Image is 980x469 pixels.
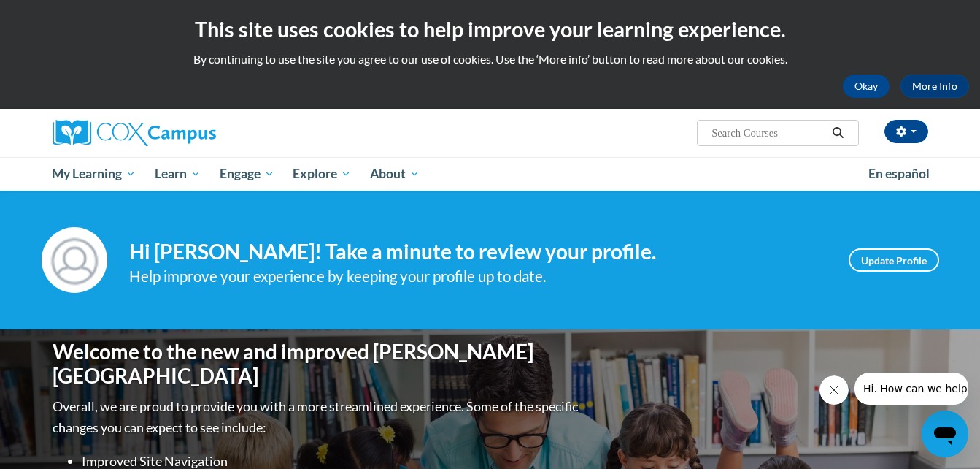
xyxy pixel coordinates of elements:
[145,157,210,191] a: Learn
[43,157,146,191] a: My Learning
[9,10,118,22] span: Hi. How can we help?
[827,124,849,142] button: Search
[370,165,420,183] span: About
[854,373,968,405] iframe: Message from company
[849,248,939,272] a: Update Profile
[283,157,360,191] a: Explore
[710,124,827,142] input: Search Courses
[859,159,939,189] a: En español
[884,120,928,143] button: Account Settings
[868,166,930,181] span: En español
[129,264,827,289] div: Help improve your experience by keeping your profile up to date.
[155,165,201,183] span: Learn
[129,240,827,264] h4: Hi [PERSON_NAME]! Take a minute to review your profile.
[31,157,950,191] div: Main menu
[52,165,136,183] span: My Learning
[819,375,849,405] iframe: Close message
[922,411,968,457] iframe: Button to launch messaging window
[210,157,284,191] a: Engage
[11,51,969,67] p: By continuing to use the site you agree to our use of cookies. Use the ‘More info’ button to read...
[220,165,274,183] span: Engage
[53,120,330,146] a: Cox Campus
[293,165,351,183] span: Explore
[360,157,429,191] a: About
[42,227,107,293] img: Profile Image
[843,75,890,98] button: Okay
[53,396,582,438] p: Overall, we are proud to provide you with a more streamlined experience. Some of the specific cha...
[53,340,582,389] h1: Welcome to the new and improved [PERSON_NAME][GEOGRAPHIC_DATA]
[53,120,216,146] img: Cox Campus
[11,15,969,44] h2: This site uses cookies to help improve your learning experience.
[900,75,969,98] a: More Info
